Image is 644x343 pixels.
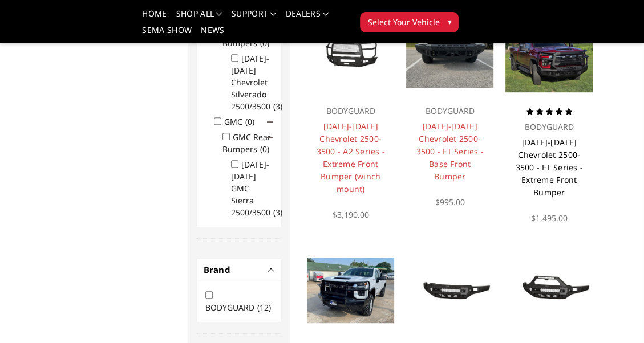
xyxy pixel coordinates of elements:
iframe: Chat Widget [587,288,644,343]
label: [DATE]-[DATE] Chevrolet Silverado 2500/3500 [231,53,289,112]
label: BODYGUARD [205,302,278,313]
span: $3,190.00 [333,209,369,220]
span: (3) [273,101,282,112]
label: [DATE]-[DATE] GMC Sierra 2500/3500 [231,159,289,218]
span: (0) [245,116,254,127]
p: BODYGUARD [511,120,587,134]
span: (3) [273,207,282,218]
a: News [201,26,224,43]
a: Dealers [286,10,329,26]
span: ▾ [447,15,451,27]
a: Support [232,10,277,26]
label: GMC [224,116,261,127]
span: Select Your Vehicle [367,16,439,28]
label: GMC Rear Bumpers [222,132,276,154]
button: - [269,267,274,272]
span: $995.00 [435,197,465,207]
a: SEMA Show [142,26,192,43]
a: [DATE]-[DATE] Chevrolet 2500-3500 - FT Series - Extreme Front Bumper [515,137,583,198]
a: [DATE]-[DATE] Chevrolet 2500-3500 - A2 Series - Extreme Front Bumper (winch mount) [316,121,385,194]
span: (12) [257,302,271,313]
a: [DATE]-[DATE] Chevrolet 2500-3500 - FT Series - Base Front Bumper [416,121,484,182]
h4: Brand [204,263,275,276]
p: BODYGUARD [313,104,388,118]
span: Click to show/hide children [267,134,273,140]
span: (0) [260,144,269,154]
a: shop all [176,10,222,26]
a: Home [142,10,167,26]
span: Click to show/hide children [267,119,273,125]
p: BODYGUARD [412,104,488,118]
button: Select Your Vehicle [360,12,459,32]
span: $1,495.00 [531,213,568,223]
